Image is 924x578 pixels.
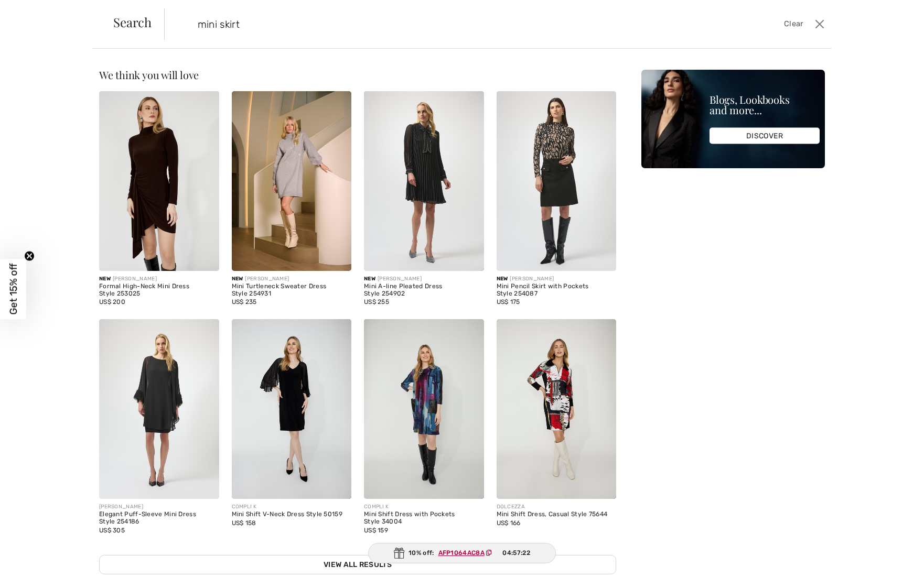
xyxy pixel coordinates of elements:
div: [PERSON_NAME] [497,275,617,283]
div: [PERSON_NAME] [99,503,219,511]
img: Elegant Puff-Sleeve Mini Dress Style 254186. Black [99,319,219,499]
button: Close teaser [24,250,35,261]
div: Mini Pencil Skirt with Pockets Style 254087 [497,283,617,298]
span: US$ 255 [364,298,389,306]
span: US$ 175 [497,298,520,306]
span: 04:57:22 [502,548,530,558]
span: US$ 159 [364,527,388,534]
span: US$ 305 [99,527,125,534]
div: Mini A-line Pleated Dress Style 254902 [364,283,484,298]
img: Gift.svg [394,548,404,559]
span: US$ 200 [99,298,125,306]
div: Mini Shift Dress, Casual Style 75644 [497,511,617,518]
span: New [497,276,508,282]
div: COMPLI K [364,503,484,511]
img: Blogs, Lookbooks and more... [641,70,825,168]
img: Mini A-line Pleated Dress Style 254902. Black [364,91,484,271]
span: Get 15% off [7,264,19,315]
span: New [99,276,111,282]
div: Mini Turtleneck Sweater Dress Style 254931 [232,283,352,298]
div: [PERSON_NAME] [232,275,352,283]
span: US$ 235 [232,298,257,306]
span: US$ 166 [497,519,521,527]
div: Mini Shift Dress with Pockets Style 34004 [364,511,484,526]
img: Mini Shift V-Neck Dress Style 50159. Black [232,319,352,499]
div: Blogs, Lookbooks and more... [710,94,820,115]
ins: AFP1064AC8A [438,549,485,557]
span: We think you will love [99,68,199,82]
span: Chat [25,7,46,17]
button: Close [812,16,828,32]
span: Clear [784,18,803,30]
div: Mini Shift V-Neck Dress Style 50159 [232,511,352,518]
img: Formal High-Neck Mini Dress Style 253025. Mocha [99,91,219,271]
span: Search [113,16,152,28]
div: COMPLI K [232,503,352,511]
input: TYPE TO SEARCH [190,8,656,40]
div: DOLCEZZA [497,503,617,511]
div: [PERSON_NAME] [99,275,219,283]
div: [PERSON_NAME] [364,275,484,283]
div: DISCOVER [710,128,820,144]
img: Mini Shift Dress, Casual Style 75644. As sample [497,319,617,499]
div: 10% off: [368,543,556,563]
img: Mini Shift Dress with Pockets Style 34004. As sample [364,319,484,499]
div: Formal High-Neck Mini Dress Style 253025 [99,283,219,298]
span: New [232,276,243,282]
div: Elegant Puff-Sleeve Mini Dress Style 254186 [99,511,219,526]
img: Mini Pencil Skirt with Pockets Style 254087. Black [497,91,617,271]
img: Mini Turtleneck Sweater Dress Style 254931. Grey melange [232,91,352,271]
span: US$ 158 [232,519,256,527]
a: View All Results [99,555,616,574]
span: New [364,276,375,282]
